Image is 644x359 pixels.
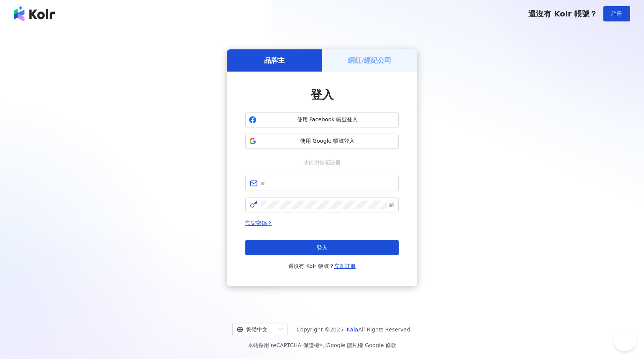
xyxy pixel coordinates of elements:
[348,55,392,65] h5: 網紅/經紀公司
[528,9,597,18] span: 還沒有 Kolr 帳號？
[14,6,55,21] img: logo
[260,116,395,124] span: 使用 Facebook 帳號登入
[264,55,285,65] h5: 品牌主
[248,341,396,350] span: 本站採用 reCAPTCHA 保護機制
[237,323,276,336] div: 繁體中文
[245,220,272,226] a: 忘記密碼？
[611,11,622,17] span: 註冊
[326,342,363,348] a: Google 隱私權
[345,326,358,333] a: iKala
[245,240,399,255] button: 登入
[603,6,630,21] button: 註冊
[389,202,394,207] span: eye-invisible
[363,342,365,348] span: |
[317,245,327,251] span: 登入
[260,137,395,145] span: 使用 Google 帳號登入
[334,263,356,269] a: 立即註冊
[298,158,346,166] span: 或使用信箱註冊
[365,342,396,348] a: Google 條款
[245,134,399,149] button: 使用 Google 帳號登入
[297,325,412,334] span: Copyright © 2025 All Rights Reserved.
[288,261,356,271] span: 還沒有 Kolr 帳號？
[613,328,636,351] iframe: Help Scout Beacon - Open
[325,342,327,348] span: |
[310,88,333,101] span: 登入
[245,112,399,127] button: 使用 Facebook 帳號登入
